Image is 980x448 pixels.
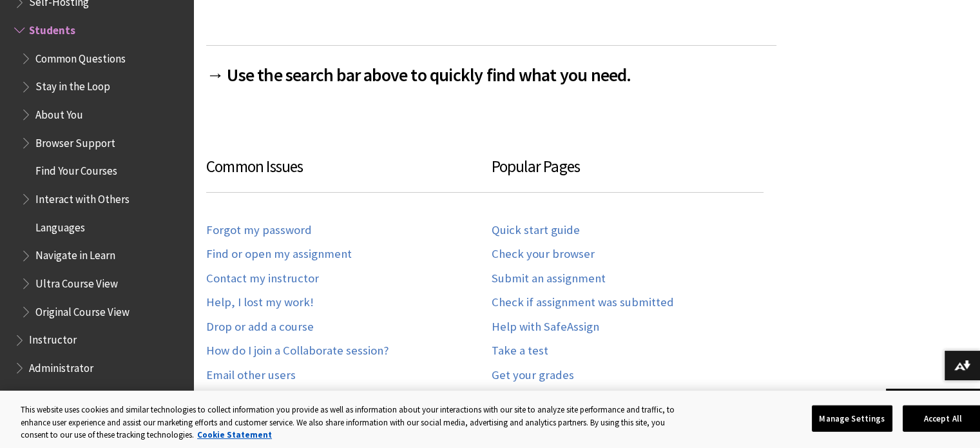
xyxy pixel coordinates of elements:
[812,405,892,432] button: Manage Settings
[206,247,352,262] a: Find or open my assignment
[29,385,159,403] span: Enable the Ultra Experience
[206,344,389,358] a: How do I join a Collaborate session?
[492,247,595,262] a: Check your browser
[35,273,118,290] span: Ultra Course View
[492,368,574,383] a: Get your grades
[206,368,296,383] a: Email other users
[206,271,319,286] a: Contact my instructor
[492,223,580,238] a: Quick start guide
[492,344,548,358] a: Take a test
[492,155,764,193] h3: Popular Pages
[35,161,117,178] span: Find Your Courses
[35,104,83,121] span: About You
[197,429,272,440] a: More information about your privacy, opens in a new tab
[21,404,686,442] div: This website uses cookies and similar technologies to collect information you provide as well as ...
[492,271,606,286] a: Submit an assignment
[492,295,674,310] a: Check if assignment was submitted
[29,357,93,375] span: Administrator
[886,389,980,413] a: Back to top
[29,329,77,347] span: Instructor
[35,188,130,206] span: Interact with Others
[206,223,312,238] a: Forgot my password
[29,19,75,37] span: Students
[206,45,776,88] h2: → Use the search bar above to quickly find what you need.
[35,245,115,262] span: Navigate in Learn
[35,48,126,65] span: Common Questions
[206,320,314,335] a: Drop or add a course
[35,217,85,234] span: Languages
[35,132,115,150] span: Browser Support
[35,76,110,93] span: Stay in the Loop
[206,155,492,193] h3: Common Issues
[35,301,130,318] span: Original Course View
[206,295,314,310] a: Help, I lost my work!
[492,320,599,335] a: Help with SafeAssign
